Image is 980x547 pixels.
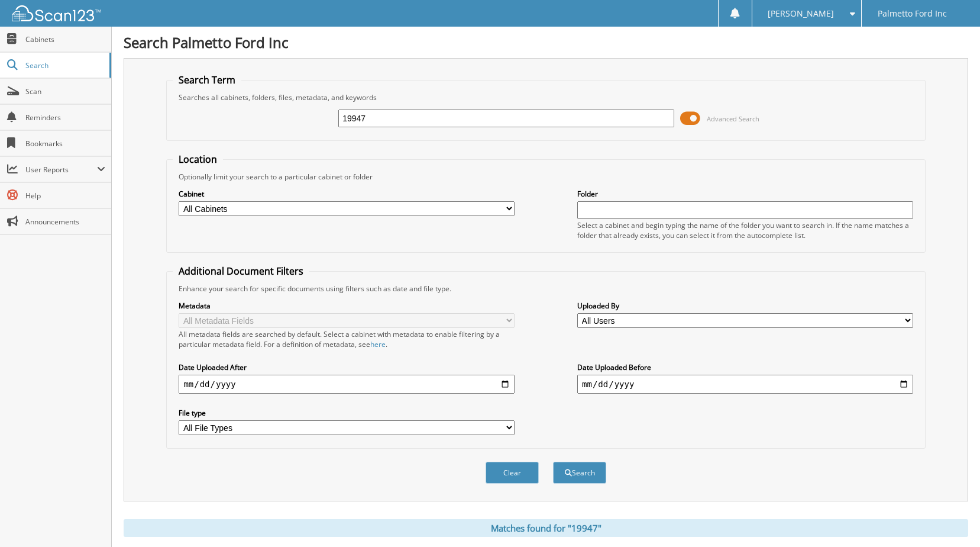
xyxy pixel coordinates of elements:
label: Metadata [179,301,515,311]
div: Searches all cabinets, folders, files, metadata, and keywords [173,92,918,102]
a: here [370,339,386,349]
label: Folder [577,189,913,199]
span: Reminders [25,112,105,123]
label: Date Uploaded Before [577,362,913,372]
span: Bookmarks [25,139,105,149]
span: Help [25,191,105,201]
legend: Search Term [173,73,241,86]
legend: Additional Document Filters [173,265,309,278]
div: Optionally limit your search to a particular cabinet or folder [173,172,918,182]
div: All metadata fields are searched by default. Select a cabinet with metadata to enable filtering b... [179,329,515,349]
img: scan123-logo-white.svg [12,5,101,21]
legend: Location [173,153,223,166]
span: Advanced Search [707,114,759,123]
div: Select a cabinet and begin typing the name of the folder you want to search in. If the name match... [577,220,913,240]
div: Matches found for "19947" [124,519,968,537]
button: Clear [486,462,539,484]
label: Uploaded By [577,301,913,311]
label: Date Uploaded After [179,362,515,372]
span: Scan [25,86,105,96]
label: Cabinet [179,189,515,199]
button: Search [553,462,606,484]
h1: Search Palmetto Ford Inc [124,33,968,52]
input: end [577,375,913,394]
span: [PERSON_NAME] [768,10,834,17]
span: Palmetto Ford Inc [878,10,947,17]
input: start [179,375,515,394]
label: File type [179,408,515,418]
span: Cabinets [25,34,105,44]
span: Announcements [25,217,105,227]
span: Search [25,60,104,70]
div: Enhance your search for specific documents using filters such as date and file type. [173,284,918,294]
span: User Reports [25,165,97,175]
